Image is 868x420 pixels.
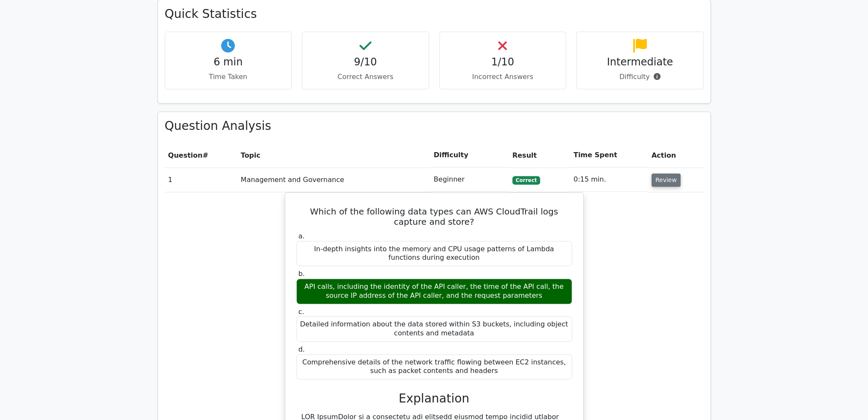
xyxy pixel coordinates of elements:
span: c. [298,308,304,316]
td: Beginner [430,167,509,192]
th: Action [648,143,704,167]
th: Difficulty [430,143,509,167]
span: b. [298,270,305,278]
p: Correct Answers [309,72,422,82]
span: a. [298,232,305,240]
h3: Explanation [301,391,567,406]
div: API calls, including the identity of the API caller, the time of the API call, the source IP addr... [296,279,572,304]
div: In-depth insights into the memory and CPU usage patterns of Lambda functions during execution [296,241,572,267]
p: Time Taken [172,72,285,82]
h4: 1/10 [447,56,559,68]
div: Detailed information about the data stored within S3 buckets, including object contents and metadata [296,316,572,342]
span: Correct [512,176,540,185]
button: Review [652,173,681,187]
td: 0:15 min. [570,167,648,192]
th: Time Spent [570,143,648,167]
td: 1 [165,167,237,192]
th: # [165,143,237,167]
h4: Intermediate [584,56,696,68]
p: Difficulty [584,72,696,82]
h3: Question Analysis [165,119,704,133]
h4: 9/10 [309,56,422,68]
span: d. [298,345,305,353]
th: Result [509,143,570,167]
p: Incorrect Answers [447,72,559,82]
th: Topic [237,143,430,167]
h5: Which of the following data types can AWS CloudTrail logs capture and store? [295,206,573,227]
h4: 6 min [172,56,285,68]
span: Question [168,151,203,159]
div: Comprehensive details of the network traffic flowing between EC2 instances, such as packet conten... [296,354,572,380]
td: Management and Governance [237,167,430,192]
h3: Quick Statistics [165,7,704,21]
